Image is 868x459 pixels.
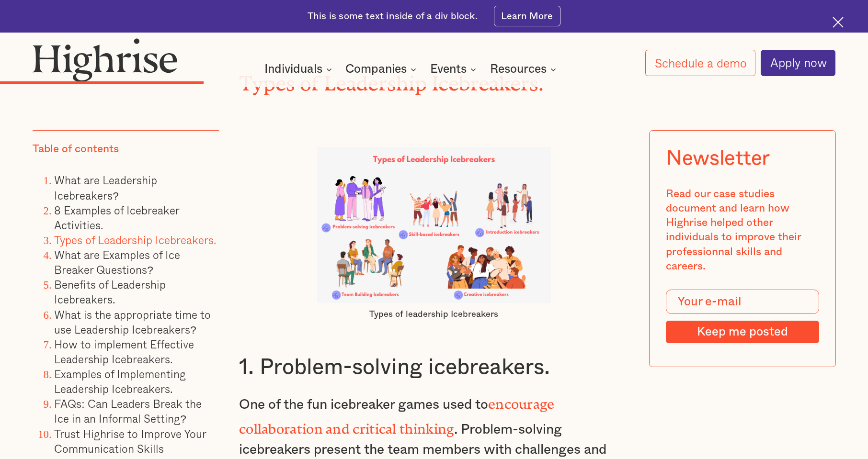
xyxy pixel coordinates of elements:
[317,147,551,303] img: Types of leadership Icebreakers
[645,50,755,76] a: Schedule a demo
[494,6,560,26] a: Learn More
[666,147,770,170] div: Newsletter
[666,290,819,314] input: Your e-mail
[33,141,119,156] div: Table of contents
[490,64,559,75] div: Resources
[666,321,819,344] input: Keep me posted
[666,290,819,344] form: Modal Form
[430,64,467,75] div: Events
[54,336,194,368] a: How to implement Effective Leadership Icebreakers.
[345,64,419,75] div: Companies
[54,366,186,397] a: Examples of Implementing Leadership Icebreakers.
[54,276,166,308] a: Benefits of Leadership Icebreakers.
[317,309,551,320] figcaption: Types of leadership Icebreakers
[33,38,178,82] img: Highrise logo
[264,64,322,75] div: Individuals
[761,50,835,76] a: Apply now
[239,354,629,381] h3: 1. Problem-solving icebreakers.
[54,202,179,234] a: 8 Examples of Icebreaker Activities.
[54,172,157,203] a: What are Leadership Icebreakers?
[239,396,555,429] strong: encourage collaboration and critical thinking
[54,425,206,457] a: Trust Highrise to Improve Your Communication Skills
[54,306,211,337] a: What is the appropriate time to use Leadership Icebreakers?
[308,10,478,23] div: This is some text inside of a div block.
[264,64,335,75] div: Individuals
[54,232,217,248] a: Types of Leadership Icebreakers.
[833,17,844,28] img: Cross icon
[54,246,180,278] a: What are Examples of Ice Breaker Questions?
[430,64,479,75] div: Events
[54,395,201,427] a: FAQs: Can Leaders Break the Ice in an Informal Setting?
[490,64,547,75] div: Resources
[666,187,819,273] div: Read our case studies document and learn how Highrise helped other individuals to improve their p...
[345,64,407,75] div: Companies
